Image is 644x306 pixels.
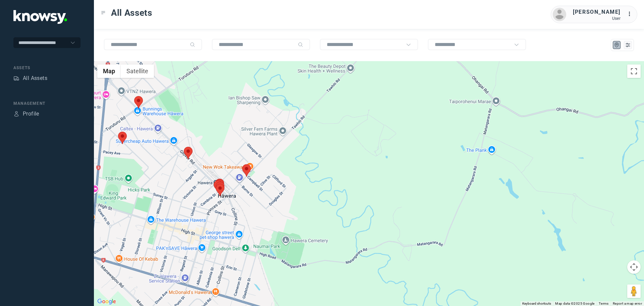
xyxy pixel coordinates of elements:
[97,64,121,78] button: Show street map
[298,42,303,47] div: Search
[13,110,39,118] a: ProfileProfile
[96,297,118,306] img: Google
[555,302,594,305] span: Map data ©2025 Google
[190,42,195,47] div: Search
[613,302,642,305] a: Report a map error
[573,16,621,21] div: User
[121,64,154,78] button: Show satellite imagery
[573,8,621,16] div: [PERSON_NAME]
[627,10,635,19] div: :
[23,74,47,82] div: All Assets
[111,7,152,19] span: All Assets
[627,285,641,298] button: Drag Pegman onto the map to open Street View
[13,10,67,24] img: Application Logo
[13,65,80,71] div: Assets
[13,74,47,82] a: AssetsAll Assets
[628,11,634,16] tspan: ...
[599,302,609,305] a: Terms (opens in new tab)
[627,64,641,78] button: Toggle fullscreen view
[625,42,631,48] div: List
[96,297,118,306] a: Open this area in Google Maps (opens a new window)
[553,8,566,21] img: avatar.png
[522,301,551,306] button: Keyboard shortcuts
[13,111,19,117] div: Profile
[614,42,620,48] div: Map
[13,100,80,106] div: Management
[627,260,641,274] button: Map camera controls
[627,10,635,18] div: :
[23,110,39,118] div: Profile
[101,10,106,15] div: Toggle Menu
[13,75,19,81] div: Assets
